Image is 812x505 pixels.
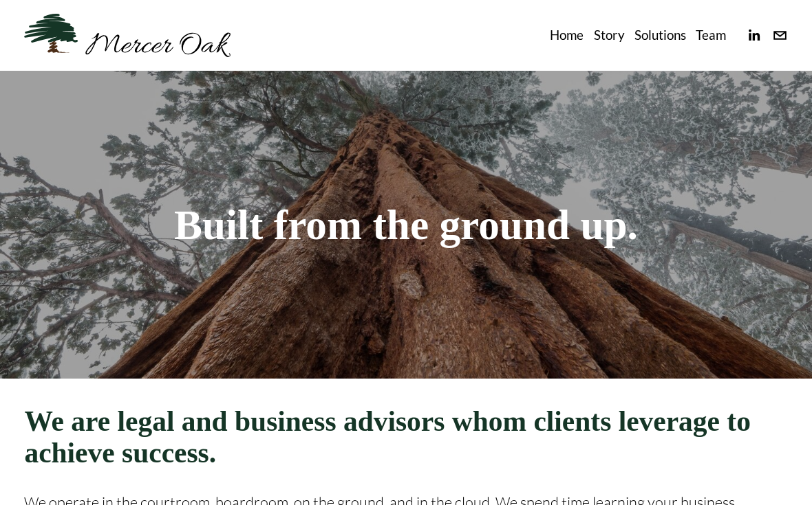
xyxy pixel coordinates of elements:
a: Team [696,24,726,46]
h1: Built from the ground up. [24,203,787,247]
a: Solutions [634,24,686,46]
a: info@merceroaklaw.com [772,27,788,43]
a: Home [550,24,584,46]
h2: We are legal and business advisors whom clients leverage to achieve success. [24,405,787,469]
a: Story [594,24,625,46]
a: linkedin-unauth [746,27,762,43]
